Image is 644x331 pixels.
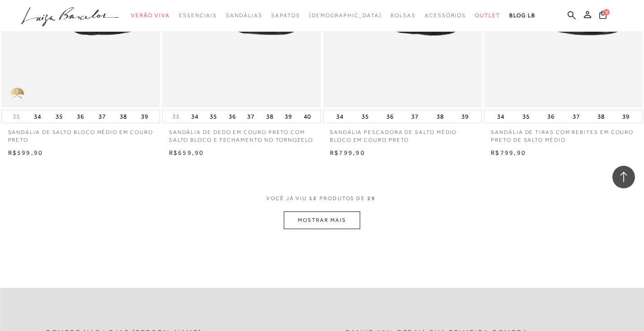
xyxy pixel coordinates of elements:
[509,7,536,24] a: BLOG LB
[226,7,262,24] a: categoryNavScreenReaderText
[138,110,151,123] button: 39
[520,110,532,123] button: 35
[179,12,217,19] span: Essenciais
[131,7,170,24] a: categoryNavScreenReaderText
[207,110,220,123] button: 35
[320,195,365,202] span: PRODUTOS DE
[1,80,33,107] img: golden_caliandra_v6.png
[226,12,262,19] span: Sandálias
[179,7,217,24] a: categoryNavScreenReaderText
[263,110,276,123] button: 38
[595,110,607,123] button: 38
[384,110,396,123] button: 36
[284,211,360,229] button: MOSTRAR MAIS
[330,149,365,156] span: R$799,90
[31,110,44,123] button: 34
[491,149,526,156] span: R$799,90
[390,12,416,19] span: Bolsas
[425,12,466,19] span: Acessórios
[226,110,239,123] button: 36
[282,110,295,123] button: 39
[8,149,43,156] span: R$599,90
[545,110,557,123] button: 36
[367,195,376,211] span: 29
[96,110,108,123] button: 37
[271,12,300,19] span: Sapatos
[271,7,300,24] a: categoryNavScreenReaderText
[309,12,382,19] span: [DEMOGRAPHIC_DATA]
[570,110,583,123] button: 37
[1,123,160,144] a: SANDÁLIA DE SALTO BLOCO MÉDIO EM COURO PRETO
[359,110,371,123] button: 35
[390,7,416,24] a: categoryNavScreenReaderText
[620,110,632,123] button: 39
[475,7,500,24] a: categoryNavScreenReaderText
[266,195,307,202] span: VOCê JÁ VIU
[494,110,507,123] button: 34
[131,12,170,19] span: Verão Viva
[603,9,610,15] span: 0
[53,110,66,123] button: 35
[188,110,201,123] button: 34
[334,110,346,123] button: 34
[74,110,87,123] button: 36
[425,7,466,24] a: categoryNavScreenReaderText
[459,110,471,123] button: 39
[169,149,204,156] span: R$659,90
[409,110,421,123] button: 37
[309,195,317,211] span: 12
[434,110,447,123] button: 38
[597,10,609,22] button: 0
[509,12,536,19] span: BLOG LB
[475,12,500,19] span: Outlet
[309,7,382,24] a: noSubCategoriesText
[169,112,182,121] button: 33
[244,110,257,123] button: 37
[484,123,643,144] a: SANDÁLIA DE TIRAS COM REBITES EM COURO PRETO DE SALTO MÉDIO
[117,110,130,123] button: 38
[323,123,482,144] a: SANDÁLIA PESCADORA DE SALTO MÉDIO BLOCO EM COURO PRETO
[162,123,321,144] a: SANDÁLIA DE DEDO EM COURO PRETO COM SALTO BLOCO E FECHAMENTO NO TORNOZELO
[10,112,23,121] button: 33
[301,110,314,123] button: 40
